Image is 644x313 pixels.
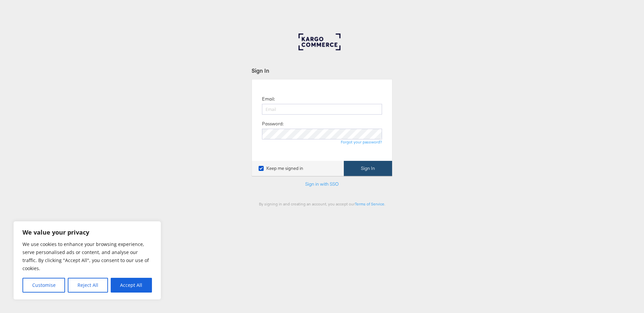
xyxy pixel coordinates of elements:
button: Reject All [68,278,108,293]
div: Sign In [252,67,392,74]
a: Sign in with SSO [305,181,339,187]
button: Customise [22,278,65,293]
p: We value your privacy [22,228,152,236]
div: We value your privacy [13,221,161,300]
a: Terms of Service [355,201,384,206]
div: By signing in and creating an account, you accept our . [252,201,392,206]
label: Password: [262,121,283,127]
label: Email: [262,96,275,102]
button: Sign In [344,161,392,176]
a: Forgot your password? [341,139,382,144]
input: Email [262,104,382,115]
button: Accept All [111,278,152,293]
label: Keep me signed in [259,165,303,172]
p: We use cookies to enhance your browsing experience, serve personalised ads or content, and analys... [22,240,152,272]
